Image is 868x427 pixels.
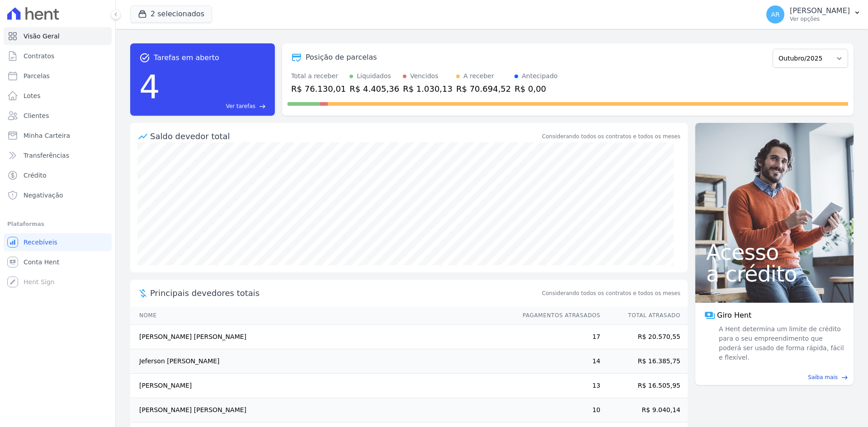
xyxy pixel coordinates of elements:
a: Minha Carteira [4,127,112,145]
a: Clientes [4,107,112,125]
td: R$ 9.040,14 [601,398,688,422]
div: Total a receber [291,71,346,81]
span: Contratos [24,52,54,61]
span: Saiba mais [808,373,838,381]
span: Tarefas em aberto [154,52,219,63]
div: 4 [139,63,160,110]
td: 14 [514,349,601,374]
span: Clientes [24,111,49,120]
span: a crédito [706,263,843,285]
div: Considerando todos os contratos e todos os meses [542,132,680,141]
a: Recebíveis [4,233,112,251]
span: Transferências [24,151,69,160]
button: 2 selecionados [130,5,212,23]
td: R$ 20.570,55 [601,325,688,349]
a: Crédito [4,166,112,184]
td: [PERSON_NAME] [130,374,514,398]
td: 13 [514,374,601,398]
span: A Hent determina um limite de crédito para o seu empreendimento que poderá ser usado de forma ráp... [717,324,844,362]
td: 17 [514,325,601,349]
a: Negativação [4,186,112,204]
div: R$ 76.130,01 [291,83,346,95]
p: Ver opções [790,15,850,23]
div: Saldo devedor total [150,130,540,142]
span: Acesso [706,241,843,263]
td: [PERSON_NAME] [PERSON_NAME] [130,398,514,422]
span: Giro Hent [717,310,751,321]
span: AR [771,11,779,18]
span: Ver tarefas [226,102,255,110]
th: Pagamentos Atrasados [514,306,601,325]
span: Minha Carteira [24,131,70,140]
div: R$ 0,00 [514,83,557,95]
span: Lotes [24,91,41,100]
span: Negativação [24,191,63,200]
span: Conta Hent [24,258,59,267]
span: Visão Geral [24,32,60,41]
button: AR [PERSON_NAME] Ver opções [759,2,868,27]
div: A receber [463,71,494,81]
p: [PERSON_NAME] [790,6,850,15]
span: east [841,374,848,381]
th: Nome [130,306,514,325]
a: Ver tarefas east [164,102,266,110]
span: Crédito [24,171,47,180]
span: east [259,103,266,110]
div: R$ 4.405,36 [349,83,399,95]
div: Plataformas [7,219,108,230]
div: Posição de parcelas [306,52,377,63]
td: [PERSON_NAME] [PERSON_NAME] [130,325,514,349]
a: Conta Hent [4,253,112,271]
td: Jeferson [PERSON_NAME] [130,349,514,374]
a: Parcelas [4,67,112,85]
th: Total Atrasado [601,306,688,325]
span: Recebíveis [24,238,57,247]
td: 10 [514,398,601,422]
a: Lotes [4,87,112,105]
div: R$ 70.694,52 [456,83,511,95]
a: Visão Geral [4,27,112,45]
td: R$ 16.385,75 [601,349,688,374]
td: R$ 16.505,95 [601,374,688,398]
span: task_alt [139,52,150,63]
div: Liquidados [357,71,391,81]
a: Transferências [4,146,112,164]
a: Contratos [4,47,112,65]
span: Parcelas [24,71,50,80]
div: Antecipado [522,71,557,81]
div: Vencidos [410,71,438,81]
span: Considerando todos os contratos e todos os meses [542,289,680,297]
span: Principais devedores totais [150,287,540,299]
a: Saiba mais east [701,373,848,381]
div: R$ 1.030,13 [403,83,453,95]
